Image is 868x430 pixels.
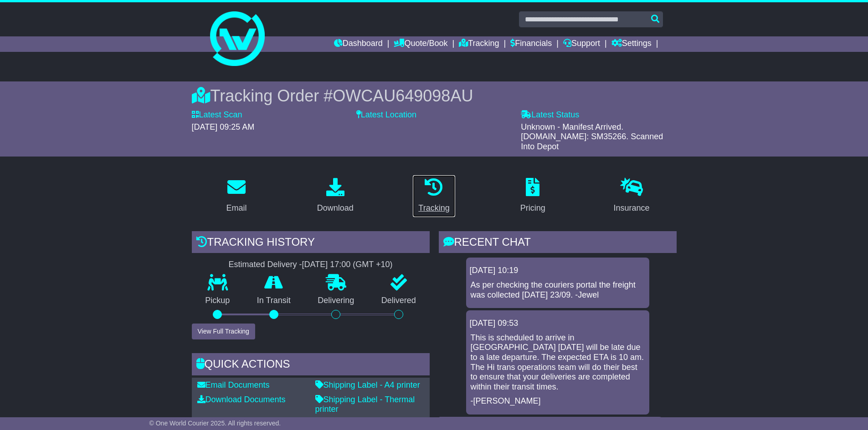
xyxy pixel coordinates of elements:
label: Latest Scan [192,110,242,120]
a: Shipping Label - A4 printer [315,380,420,390]
div: [DATE] 17:00 (GMT +10) [302,260,393,270]
p: This is scheduled to arrive in [GEOGRAPHIC_DATA] [DATE] will be late due to a late departure. The... [471,333,645,392]
a: Support [563,36,600,52]
div: Tracking [418,202,449,214]
span: OWCAU649098AU [333,86,473,105]
p: Pickup [192,296,244,306]
a: Insurance [608,175,656,218]
div: Tracking history [192,231,430,256]
a: Email [220,175,252,218]
div: [DATE] 09:53 [470,319,646,329]
div: Quick Actions [192,353,430,378]
a: Download [311,175,360,218]
div: RECENT CHAT [439,231,677,256]
p: As per checking the couriers portal the freight was collected [DATE] 23/09. -Jewel [471,280,645,300]
a: Financials [510,36,552,52]
a: Email Documents [197,380,270,390]
div: Email [226,202,247,214]
a: Pricing [514,175,551,218]
a: Quote/Book [394,36,447,52]
label: Latest Status [521,110,579,120]
div: [DATE] 10:19 [470,266,646,276]
span: Unknown - Manifest Arrived. [DOMAIN_NAME]: SM35266. Scanned Into Depot [521,122,663,151]
div: Download [317,202,354,214]
span: [DATE] 09:25 AM [192,122,255,132]
div: Insurance [614,202,650,214]
button: View Full Tracking [192,324,255,339]
div: Pricing [520,202,545,214]
a: Tracking [459,36,499,52]
label: Latest Location [356,110,416,120]
p: In Transit [243,296,304,306]
div: Estimated Delivery - [192,260,430,270]
span: © One World Courier 2025. All rights reserved. [149,420,281,427]
a: Download Documents [197,395,286,404]
p: Delivering [304,296,368,306]
a: Settings [611,36,652,52]
p: Delivered [368,296,430,306]
a: Dashboard [334,36,383,52]
div: Tracking Order # [192,86,677,106]
a: Shipping Label - Thermal printer [315,395,415,414]
p: -[PERSON_NAME] [471,396,645,406]
a: Tracking [412,175,455,218]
